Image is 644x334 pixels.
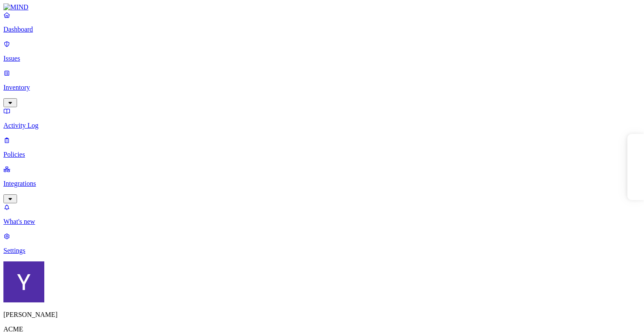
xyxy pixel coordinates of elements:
[3,69,641,106] a: Inventory
[3,311,641,319] p: [PERSON_NAME]
[3,151,641,158] p: Policies
[3,247,641,255] p: Settings
[3,136,641,158] a: Policies
[3,261,44,302] img: Yana Orhov
[3,232,641,255] a: Settings
[3,3,641,11] a: MIND
[3,3,29,11] img: MIND
[3,107,641,129] a: Activity Log
[3,55,641,62] p: Issues
[3,84,641,91] p: Inventory
[3,165,641,202] a: Integrations
[3,40,641,62] a: Issues
[3,203,641,226] a: What's new
[3,218,641,226] p: What's new
[3,26,641,33] p: Dashboard
[3,122,641,129] p: Activity Log
[3,11,641,33] a: Dashboard
[3,180,641,188] p: Integrations
[3,325,641,333] p: ACME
